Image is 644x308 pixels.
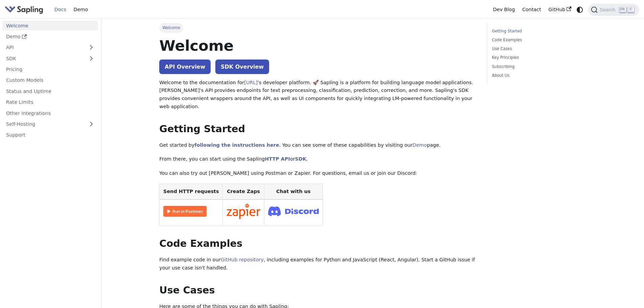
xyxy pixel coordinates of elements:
a: Support [2,130,98,140]
a: Other Integrations [2,108,98,118]
a: SDK [2,53,85,63]
a: GitHub [545,4,575,15]
a: API [2,43,85,52]
a: following the instructions here [194,142,279,148]
h2: Getting Started [159,123,477,135]
a: Code Examples [492,37,583,43]
a: GitHub repository [221,257,264,262]
a: Getting Started [492,28,583,34]
a: Sapling.ai [5,5,46,15]
a: Custom Models [2,75,98,85]
button: Switch between dark and light mode (currently system mode) [575,5,585,15]
img: Join Discord [268,204,319,218]
p: From there, you can start using the Sapling or . [159,155,477,163]
a: Demo [2,32,98,42]
a: About Us [492,72,583,79]
a: Rate Limits [2,97,98,107]
span: Search [598,7,619,13]
a: Demo [70,4,92,15]
a: Dev Blog [489,4,518,15]
th: Chat with us [264,184,323,199]
h1: Welcome [159,37,477,55]
a: API Overview [159,60,211,74]
h2: Use Cases [159,284,477,297]
span: Welcome [159,23,183,32]
kbd: K [627,6,634,13]
a: Use Cases [492,46,583,52]
a: [URL] [244,80,258,85]
th: Send HTTP requests [160,184,223,199]
button: Search (Ctrl+K) [588,4,639,16]
nav: Breadcrumbs [159,23,477,32]
img: Run in Postman [163,206,207,217]
th: Create Zaps [223,184,264,199]
img: Connect in Zapier [226,204,260,219]
img: Sapling.ai [5,5,43,15]
a: SDK [295,156,306,162]
a: Subscribing [492,64,583,70]
a: Self-Hosting [2,119,98,129]
a: Welcome [2,21,98,30]
button: Expand sidebar category 'SDK' [85,53,98,63]
p: Find example code in our , including examples for Python and JavaScript (React, Angular). Start a... [159,256,477,272]
p: Welcome to the documentation for 's developer platform. 🚀 Sapling is a platform for building lang... [159,79,477,111]
h2: Code Examples [159,238,477,250]
a: HTTP API [265,156,290,162]
a: SDK Overview [215,60,269,74]
a: Key Principles [492,54,583,61]
a: Contact [519,4,545,15]
p: Get started by . You can see some of these capabilities by visiting our page. [159,141,477,149]
p: You can also try out [PERSON_NAME] using Postman or Zapier. For questions, email us or join our D... [159,169,477,177]
a: Docs [51,4,70,15]
a: Demo [412,142,427,148]
a: Status and Uptime [2,86,98,96]
a: Pricing [2,65,98,74]
button: Expand sidebar category 'API' [85,43,98,52]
